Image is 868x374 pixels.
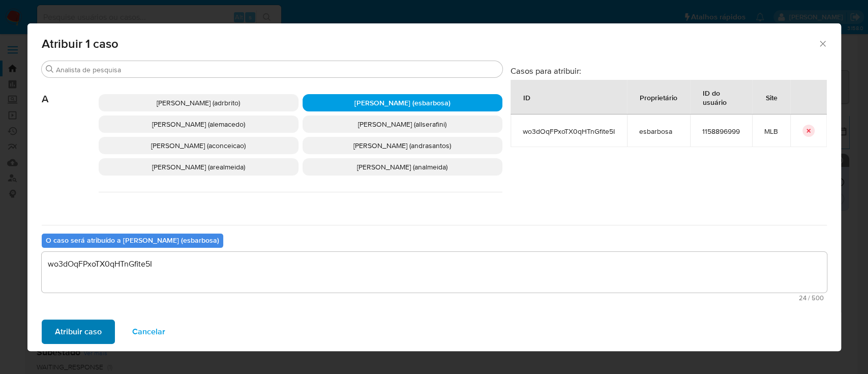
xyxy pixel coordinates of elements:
span: [PERSON_NAME] (analmeida) [357,162,447,172]
span: MLB [764,127,778,136]
div: [PERSON_NAME] (alemacedo) [99,116,298,133]
div: [PERSON_NAME] (analmeida) [303,158,502,176]
div: [PERSON_NAME] (allserafini) [303,116,502,133]
span: [PERSON_NAME] (andrasantos) [353,140,451,151]
div: [PERSON_NAME] (aconceicao) [99,137,298,154]
span: Atribuir 1 caso [42,38,818,50]
span: esbarbosa [639,127,678,136]
h3: Casos para atribuir: [511,66,827,76]
span: wo3dOqFPxoTX0qHTnGfite5I [523,127,615,136]
span: Cancelar [132,321,165,343]
span: Atribuir caso [55,321,102,343]
b: O caso será atribuído a [PERSON_NAME] (esbarbosa) [46,235,219,245]
span: [PERSON_NAME] (alemacedo) [152,119,245,129]
span: [PERSON_NAME] (aconceicao) [151,140,246,151]
span: [PERSON_NAME] (esbarbosa) [354,98,451,108]
div: assign-modal [27,23,841,351]
span: 1158896999 [702,127,740,136]
textarea: wo3dOqFPxoTX0qHTnGfite5I [42,252,827,293]
button: Fechar a janela [818,39,827,48]
div: [PERSON_NAME] (andrasantos) [303,137,502,154]
div: Site [754,85,790,109]
button: icon-button [802,125,815,137]
span: A [42,78,99,105]
span: Máximo de 500 caracteres [45,295,824,301]
div: [PERSON_NAME] (arealmeida) [99,158,298,176]
div: Proprietário [627,85,690,109]
span: C [42,192,99,220]
div: [PERSON_NAME] (adrbrito) [99,94,298,111]
div: ID [511,85,543,109]
span: [PERSON_NAME] (adrbrito) [157,98,240,108]
div: ID do usuário [691,80,752,114]
div: [PERSON_NAME] (esbarbosa) [303,94,502,111]
input: Analista de pesquisa [56,65,498,74]
button: Atribuir caso [42,320,115,344]
button: Procurar [46,65,54,73]
button: Cancelar [119,320,178,344]
span: [PERSON_NAME] (arealmeida) [152,162,245,172]
span: [PERSON_NAME] (allserafini) [358,119,446,129]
